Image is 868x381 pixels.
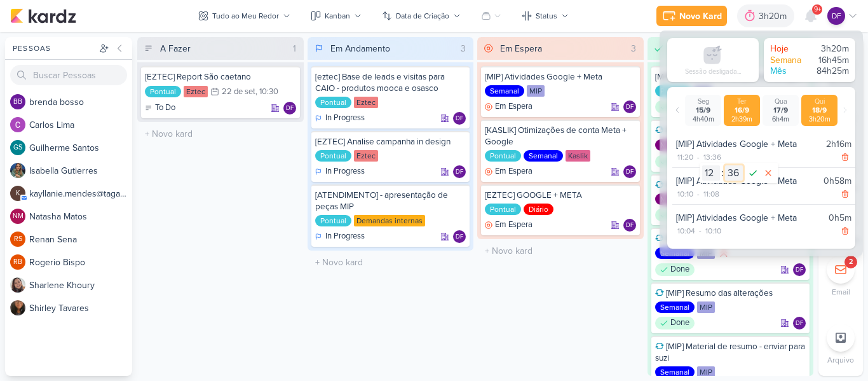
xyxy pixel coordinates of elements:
[255,88,278,96] div: , 10:30
[655,263,695,276] div: Done
[688,97,719,106] div: Seg
[726,106,757,115] div: 16/9
[655,301,695,313] div: Semanal
[10,94,25,109] div: brenda bosso
[456,234,463,240] p: DF
[29,141,132,155] div: G u i l h e r m e S a n t o s
[14,236,22,243] p: RS
[726,115,757,123] div: 2h39m
[315,136,466,148] div: [EZTEC] Analise campanha in design
[145,86,181,97] div: Pontual
[288,42,301,55] div: 1
[811,66,849,77] div: 84h25m
[626,223,634,229] p: DF
[184,86,208,97] div: Eztec
[315,165,365,178] div: In Progress
[826,137,851,151] div: 2h16m
[829,211,851,225] div: 0h5m
[655,193,690,205] div: Mensal
[623,100,636,113] div: Diego Freitas
[13,213,24,220] p: NM
[697,301,715,313] div: MIP
[827,354,854,366] p: Arquivo
[726,97,757,106] div: Ter
[824,174,851,188] div: 0h58m
[695,151,702,163] div: -
[623,165,636,178] div: Responsável: Diego Freitas
[676,188,695,200] div: 10:10
[145,71,296,83] div: [EZTEC] Report São caetano
[315,230,365,243] div: In Progress
[315,97,351,108] div: Pontual
[676,151,695,163] div: 11:20
[679,10,722,23] div: Novo Kard
[13,99,22,106] p: bb
[13,259,22,266] p: RB
[655,155,695,168] div: Done
[453,230,466,243] div: Diego Freitas
[485,219,532,232] div: Em Espera
[720,165,725,181] div: :
[759,10,790,23] div: 3h20m
[804,97,835,106] div: Qui
[10,117,25,132] img: Carlos Lima
[155,102,175,114] p: To Do
[655,233,806,244] div: [MIP] MATERIAL REPORT
[325,112,365,125] p: In Progress
[29,164,132,177] div: I s a b e l l a G u t i e r r e s
[16,190,20,197] p: k
[485,204,521,215] div: Pontual
[623,100,636,113] div: Responsável: Diego Freitas
[325,165,365,178] p: In Progress
[623,165,636,178] div: Diego Freitas
[13,144,22,151] p: GS
[793,263,806,276] div: Diego Freitas
[702,151,722,163] div: 13:36
[485,165,532,178] div: Em Espera
[10,186,25,201] div: kayllanie.mendes@tagawa-mail.com.br
[283,102,296,114] div: Diego Freitas
[485,100,532,113] div: Em Espera
[697,366,715,378] div: MIP
[10,277,25,293] img: Sharlene Khoury
[453,165,466,178] div: Diego Freitas
[695,188,702,200] div: -
[315,215,351,226] div: Pontual
[676,137,821,151] div: [MIP] Atividades Google + Meta
[796,267,803,274] p: DF
[524,204,553,215] div: Diário
[456,169,463,176] p: DF
[655,179,806,191] div: [KASLIK] Envio de Nfs Google e Meta
[655,209,695,221] div: Done
[495,100,532,113] p: Em Espera
[793,317,806,329] div: Responsável: Diego Freitas
[10,8,76,24] img: kardz.app
[330,42,390,55] div: Em Andamento
[160,42,191,55] div: A Fazer
[354,97,378,108] div: Eztec
[765,97,796,106] div: Qua
[832,10,841,22] p: DF
[765,115,796,123] div: 6h4m
[140,125,301,143] input: + Novo kard
[770,43,808,55] div: Hoje
[770,55,808,66] div: Semana
[354,150,378,162] div: Eztec
[655,125,806,136] div: [MIP] Envio de Nfs Google e Meta
[325,230,365,243] p: In Progress
[811,43,849,55] div: 3h20m
[814,4,821,15] span: 9+
[315,71,466,94] div: [eztec] Base de leads e visitas para CAIO - produtos mooca e osasco
[623,219,636,232] div: Responsável: Diego Freitas
[29,256,132,269] div: R o g e r i o B i s p o
[655,341,806,364] div: [MIP] Material de resumo - enviar para suzi
[485,150,521,162] div: Pontual
[527,85,545,97] div: MIP
[495,219,532,232] p: Em Espera
[10,140,25,155] div: Guilherme Santos
[495,165,532,178] p: Em Espera
[453,112,466,125] div: Diego Freitas
[704,225,722,237] div: 10:10
[456,116,463,122] p: DF
[145,102,175,114] div: To Do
